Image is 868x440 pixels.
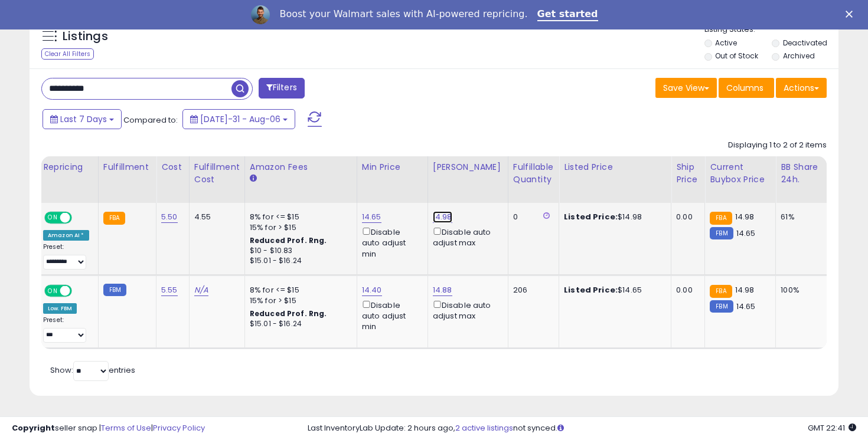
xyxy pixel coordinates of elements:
a: 2 active listings [455,422,513,434]
div: Disable auto adjust min [362,225,419,260]
div: 100% [781,285,820,295]
div: Min Price [362,161,423,173]
button: Actions [776,78,827,98]
span: ON [45,285,60,295]
h5: Listings [63,28,108,45]
a: Privacy Policy [153,422,205,434]
span: [DATE]-31 - Aug-06 [200,113,280,125]
div: $15.01 - $16.24 [250,256,348,266]
div: 0 [513,212,550,222]
span: Columns [726,82,763,94]
div: Disable auto adjust max [433,298,499,321]
small: FBM [710,227,733,239]
div: BB Share 24h. [781,161,824,186]
div: Last InventoryLab Update: 2 hours ago, not synced. [308,423,857,434]
div: Disable auto adjust min [362,298,419,333]
img: Profile image for Adrian [251,5,270,24]
div: Ship Price [676,161,700,186]
div: Clear All Filters [41,48,94,60]
div: Preset: [43,316,89,343]
div: 0.00 [676,285,696,295]
a: 14.65 [362,211,381,223]
span: 14.98 [735,284,755,295]
div: Cost [161,161,184,173]
button: Columns [719,78,774,98]
div: Fulfillment Cost [194,161,240,186]
div: Close [846,11,857,18]
div: Preset: [43,243,89,270]
div: [PERSON_NAME] [433,161,503,173]
div: 8% for <= $15 [250,212,348,222]
div: 8% for <= $15 [250,285,348,295]
div: Displaying 1 to 2 of 2 items [728,140,827,151]
div: $10 - $10.83 [250,246,348,256]
span: OFF [70,285,89,295]
label: Deactivated [783,38,827,48]
a: 5.50 [161,211,178,223]
small: Amazon Fees. [250,173,257,184]
a: 5.55 [161,284,178,296]
div: $15.01 - $16.24 [250,319,348,329]
strong: Copyright [12,422,55,434]
span: 2025-08-14 22:41 GMT [808,422,856,434]
a: N/A [194,284,208,296]
b: Reduced Prof. Rng. [250,308,327,318]
div: Fulfillable Quantity [513,161,554,186]
small: FBA [710,212,732,225]
div: 15% for > $15 [250,222,348,233]
small: FBA [103,212,125,225]
span: 14.98 [735,211,755,222]
b: Listed Price: [564,211,618,222]
div: 61% [781,212,820,222]
div: Amazon AI * [43,230,89,241]
div: Amazon Fees [250,161,352,173]
button: [DATE]-31 - Aug-06 [182,109,295,129]
div: Fulfillment [103,161,151,173]
button: Save View [655,78,717,98]
span: Show: entries [50,365,135,376]
div: Repricing [43,161,93,173]
small: FBM [710,300,733,313]
label: Active [715,38,737,48]
span: ON [45,213,60,223]
label: Out of Stock [715,51,758,61]
small: FBM [103,284,126,296]
div: $14.98 [564,212,662,222]
label: Archived [783,51,815,61]
div: Low. FBM [43,303,77,314]
div: 206 [513,285,550,295]
div: 4.55 [194,212,236,222]
div: Disable auto adjust max [433,225,499,248]
span: 14.65 [736,301,756,312]
a: 14.98 [433,211,452,223]
b: Listed Price: [564,284,618,295]
span: 14.65 [736,228,756,239]
div: Current Buybox Price [710,161,771,186]
div: Boost your Walmart sales with AI-powered repricing. [279,8,527,20]
span: OFF [70,213,89,223]
div: 15% for > $15 [250,295,348,306]
small: FBA [710,285,732,298]
a: 14.88 [433,284,452,296]
a: 14.40 [362,284,382,296]
b: Reduced Prof. Rng. [250,235,327,245]
button: Filters [259,78,305,98]
div: Listed Price [564,161,666,173]
span: Compared to: [123,114,178,126]
span: Last 7 Days [60,113,107,125]
button: Last 7 Days [43,109,122,129]
div: $14.65 [564,285,662,295]
a: Get started [537,8,598,21]
a: Terms of Use [101,422,151,434]
div: seller snap | | [12,423,205,434]
div: 0.00 [676,212,696,222]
